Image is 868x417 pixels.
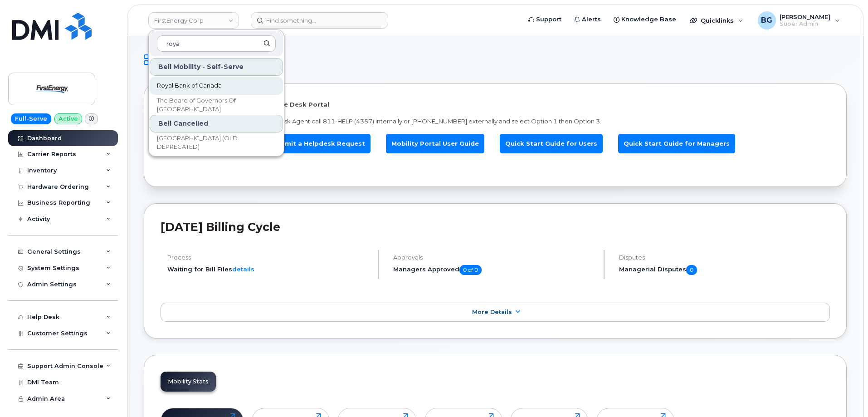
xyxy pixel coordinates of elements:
[393,254,596,261] h4: Approvals
[386,134,484,153] a: Mobility Portal User Guide
[161,220,830,234] h2: [DATE] Billing Cycle
[161,117,830,126] p: To speak with a Mobile Device Service Desk Agent call 811-HELP (4357) internally or [PHONE_NUMBER...
[161,100,830,109] p: Welcome to the Mobile Device Service Desk Portal
[619,254,830,261] h4: Disputes
[459,265,482,275] span: 0 of 0
[157,81,222,90] span: Royal Bank of Canada
[150,133,283,152] a: [GEOGRAPHIC_DATA] (OLD DEPRECATED)
[157,96,261,114] span: The Board of Governors Of [GEOGRAPHIC_DATA]
[472,309,512,315] span: More Details
[232,265,254,273] a: details
[150,58,283,76] div: Bell Mobility - Self-Serve
[157,134,261,152] span: [GEOGRAPHIC_DATA] (OLD DEPRECATED)
[150,115,283,132] div: Bell Cancelled
[500,134,603,153] a: Quick Start Guide for Users
[619,265,830,275] h5: Managerial Disputes
[393,265,596,275] h5: Managers Approved
[157,35,276,52] input: Search
[686,265,697,275] span: 0
[150,77,283,95] a: Royal Bank of Canada
[618,134,735,153] a: Quick Start Guide for Managers
[167,254,370,261] h4: Process
[267,134,371,153] a: Submit a Helpdesk Request
[167,265,370,274] li: Waiting for Bill Files
[829,378,861,410] iframe: Messenger Launcher
[150,96,283,114] a: The Board of Governors Of [GEOGRAPHIC_DATA]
